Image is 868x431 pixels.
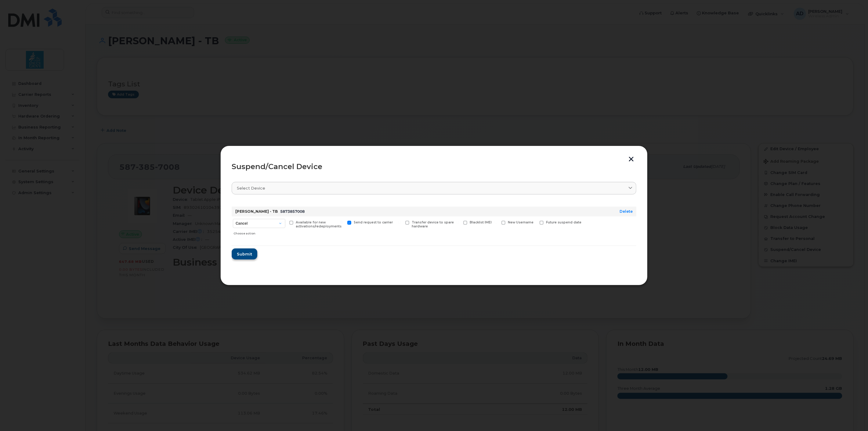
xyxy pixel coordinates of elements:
[235,209,278,214] strong: [PERSON_NAME] - TB
[282,221,285,224] input: Available for new activations/redeployments
[354,220,393,224] span: Send request to carrier
[340,221,343,224] input: Send request to carrier
[398,221,401,224] input: Transfer device to spare hardware
[412,220,454,228] span: Transfer device to spare hardware
[470,220,492,224] span: Blacklist IMEI
[620,209,633,214] a: Delete
[232,163,636,170] div: Suspend/Cancel Device
[546,220,581,224] span: Future suspend date
[532,221,535,224] input: Future suspend date
[233,229,285,236] div: Choose action
[296,220,342,228] span: Available for new activations/redeployments
[456,221,459,224] input: Blacklist IMEI
[280,209,305,214] span: 5873857008
[232,248,257,259] button: Submit
[232,182,636,194] a: Select device
[494,221,497,224] input: New Username
[508,220,533,224] span: New Username
[237,251,252,257] span: Submit
[237,185,265,191] span: Select device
